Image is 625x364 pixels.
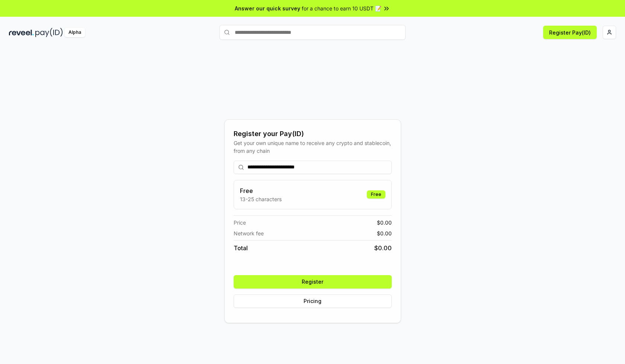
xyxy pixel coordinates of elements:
img: reveel_dark [9,28,34,37]
span: Total [234,244,248,252]
div: Get your own unique name to receive any crypto and stablecoin, from any chain [234,139,392,155]
p: 13-25 characters [240,195,282,203]
span: for a chance to earn 10 USDT 📝 [302,4,381,12]
span: Answer our quick survey [235,4,300,12]
button: Register [234,275,392,289]
span: Network fee [234,229,264,237]
span: $ 0.00 [374,244,392,252]
div: Free [367,190,385,199]
span: $ 0.00 [377,219,392,226]
img: pay_id [35,28,63,37]
span: $ 0.00 [377,229,392,237]
h3: Free [240,186,282,195]
button: Register Pay(ID) [543,26,597,39]
button: Pricing [234,294,392,308]
div: Register your Pay(ID) [234,129,392,139]
span: Price [234,219,246,226]
div: Alpha [64,28,85,37]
